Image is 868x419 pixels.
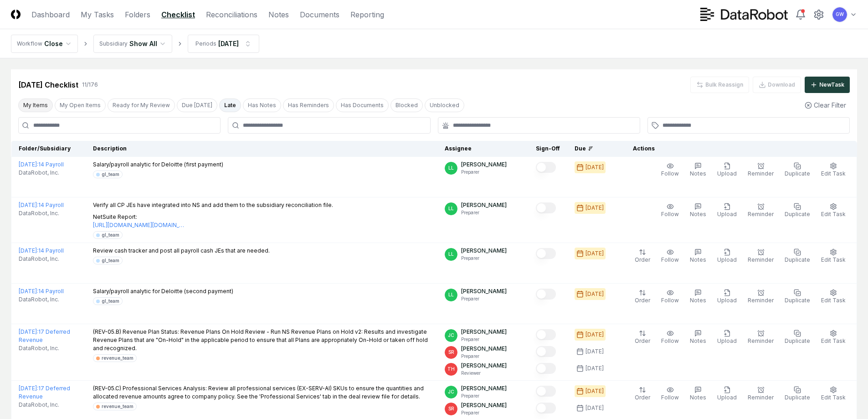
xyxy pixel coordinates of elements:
[448,291,454,298] span: LL
[461,209,507,216] p: Preparer
[19,385,70,400] a: [DATE]:17 Deferred Revenue
[586,204,604,212] div: [DATE]
[461,345,507,353] p: [PERSON_NAME]
[690,297,706,304] span: Notes
[108,98,175,112] button: Ready for My Review
[805,77,850,93] button: NewTask
[690,211,706,217] span: Notes
[448,205,454,212] span: LL
[832,6,848,23] button: GW
[81,9,114,20] a: My Tasks
[819,81,844,89] div: New Task
[283,98,334,112] button: Has Reminders
[55,98,106,112] button: My Open Items
[102,403,134,410] div: revenue_team
[819,247,847,266] button: Edit Task
[31,9,70,20] a: Dashboard
[390,98,423,112] button: Blocked
[717,297,737,304] span: Upload
[448,332,454,339] span: JC
[748,394,774,401] span: Reminder
[219,98,241,112] button: Late
[102,257,119,264] div: gl_team
[626,145,850,153] div: Actions
[785,337,810,344] span: Duplicate
[86,141,437,157] th: Description
[748,337,774,344] span: Reminder
[19,202,38,208] span: [DATE] :
[268,9,289,20] a: Notes
[661,170,679,177] span: Follow
[633,247,652,266] button: Order
[102,355,134,362] div: revenue_team
[461,401,507,409] p: [PERSON_NAME]
[19,288,64,295] a: [DATE]:14 Payroll
[690,256,706,263] span: Notes
[11,35,259,53] nav: breadcrumb
[715,247,739,266] button: Upload
[715,384,739,403] button: Upload
[461,247,507,255] p: [PERSON_NAME]
[821,394,846,401] span: Edit Task
[93,384,430,401] p: (REV-05.C) Professional Services Analysis: Review all professional services (EX-SERV-AI) SKUs to ...
[688,160,708,180] button: Notes
[586,364,604,372] div: [DATE]
[819,384,847,403] button: Edit Task
[125,9,150,20] a: Folders
[659,384,681,403] button: Follow
[688,328,708,347] button: Notes
[586,387,604,395] div: [DATE]
[783,247,812,266] button: Duplicate
[688,201,708,220] button: Notes
[448,165,454,171] span: LL
[785,170,810,177] span: Duplicate
[748,297,774,304] span: Reminder
[633,328,652,347] button: Order
[19,209,59,217] span: DataRobot, Inc.
[586,249,604,258] div: [DATE]
[575,145,611,153] div: Due
[586,331,604,339] div: [DATE]
[19,202,64,208] a: [DATE]:14 Payroll
[461,328,507,336] p: [PERSON_NAME]
[536,248,556,259] button: Mark complete
[93,201,333,209] p: Verify all CP JEs have integrated into NS and add them to the subsidiary reconciliation file.
[448,349,454,356] span: SR
[19,161,38,168] span: [DATE] :
[690,394,706,401] span: Notes
[635,394,650,401] span: Order
[821,170,846,177] span: Edit Task
[19,328,70,343] a: [DATE]:17 Deferred Revenue
[19,295,59,304] span: DataRobot, Inc.
[93,221,184,229] a: [URL][DOMAIN_NAME][DOMAIN_NAME]
[661,297,679,304] span: Follow
[177,98,217,112] button: Due Today
[746,287,776,306] button: Reminder
[785,256,810,263] span: Duplicate
[529,141,567,157] th: Sign-Off
[748,170,774,177] span: Reminder
[836,11,844,18] span: GW
[746,247,776,266] button: Reminder
[206,9,257,20] a: Reconciliations
[447,366,455,372] span: TH
[19,169,59,177] span: DataRobot, Inc.
[300,9,339,20] a: Documents
[661,211,679,217] span: Follow
[819,201,847,220] button: Edit Task
[19,247,38,254] span: [DATE] :
[536,346,556,357] button: Mark complete
[461,160,507,169] p: [PERSON_NAME]
[448,251,454,258] span: LL
[93,287,233,295] p: Salary/payroll analytic for Deloitte (second payment)
[821,297,846,304] span: Edit Task
[425,98,464,112] button: Unblocked
[19,247,64,254] a: [DATE]:14 Payroll
[18,98,53,112] button: My Items
[690,337,706,344] span: Notes
[99,40,128,48] div: Subsidiary
[19,161,64,168] a: [DATE]:14 Payroll
[715,160,739,180] button: Upload
[93,328,430,352] p: (REV-05.B) Revenue Plan Status: Revenue Plans On Hold Review - Run NS Revenue Plans on Hold v2: R...
[11,10,21,19] img: Logo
